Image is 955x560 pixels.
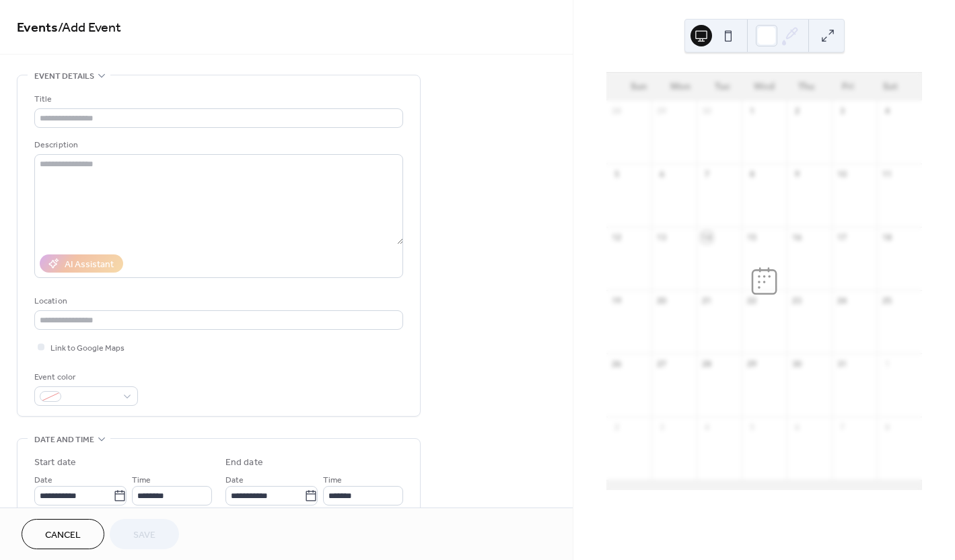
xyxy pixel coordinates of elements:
[34,456,76,470] div: Start date
[34,294,400,308] div: Location
[701,232,713,243] div: 14
[611,421,623,433] div: 2
[827,73,869,100] div: Fri
[701,168,713,180] div: 7
[17,15,58,41] a: Events
[882,232,893,243] div: 18
[611,168,623,180] div: 5
[701,358,713,370] div: 28
[791,358,803,370] div: 30
[701,105,713,116] div: 30
[617,73,659,100] div: Sun
[656,168,668,180] div: 6
[34,69,94,83] span: Event details
[701,73,743,100] div: Tue
[34,138,400,152] div: Description
[791,232,803,243] div: 16
[791,295,803,306] div: 23
[746,358,758,370] div: 29
[746,295,758,306] div: 22
[746,105,758,116] div: 1
[656,358,668,370] div: 27
[611,232,623,243] div: 12
[132,473,151,487] span: Time
[746,168,758,180] div: 8
[225,456,263,470] div: End date
[837,232,848,243] div: 17
[785,73,827,100] div: Thu
[22,519,104,549] button: Cancel
[45,528,81,542] span: Cancel
[837,358,848,370] div: 31
[882,421,893,433] div: 8
[34,433,94,447] span: Date and time
[791,421,803,433] div: 6
[34,473,52,487] span: Date
[870,73,911,100] div: Sat
[791,168,803,180] div: 9
[611,358,623,370] div: 26
[611,105,623,116] div: 28
[656,105,668,116] div: 29
[58,15,121,41] span: / Add Event
[323,473,342,487] span: Time
[701,421,713,433] div: 4
[611,295,623,306] div: 19
[837,295,848,306] div: 24
[882,105,893,116] div: 4
[882,295,893,306] div: 25
[656,232,668,243] div: 13
[746,232,758,243] div: 15
[882,168,893,180] div: 11
[656,421,668,433] div: 3
[837,105,848,116] div: 3
[34,370,135,384] div: Event color
[837,168,848,180] div: 10
[225,473,244,487] span: Date
[744,73,785,100] div: Wed
[656,295,668,306] div: 20
[791,105,803,116] div: 2
[746,421,758,433] div: 5
[882,358,893,370] div: 1
[837,421,848,433] div: 7
[701,295,713,306] div: 21
[50,341,125,355] span: Link to Google Maps
[34,92,400,106] div: Title
[660,73,701,100] div: Mon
